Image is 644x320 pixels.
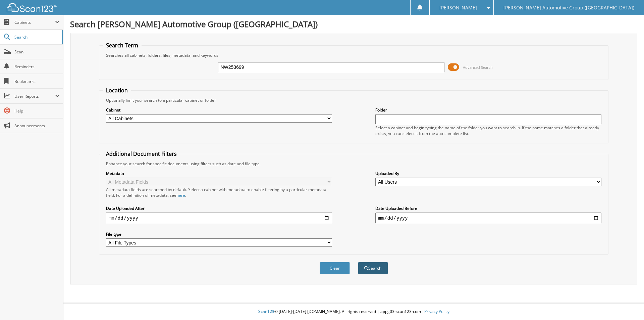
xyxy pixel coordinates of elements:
span: Scan123 [258,309,274,314]
label: Cabinet [106,107,332,113]
iframe: Chat Widget [610,288,644,320]
label: Metadata [106,171,332,176]
label: Date Uploaded Before [375,205,601,211]
a: Privacy Policy [424,309,449,314]
div: Searches all cabinets, folders, files, metadata, and keywords [103,52,605,58]
div: Select a cabinet and begin typing the name of the folder you want to search in. If the name match... [375,125,601,136]
button: Search [358,262,388,274]
div: All metadata fields are searched by default. Select a cabinet with metadata to enable filtering b... [106,187,332,198]
label: Date Uploaded After [106,205,332,211]
div: © [DATE]-[DATE] [DOMAIN_NAME]. All rights reserved | appg03-scan123-com | [63,304,644,320]
legend: Location [103,87,131,94]
span: [PERSON_NAME] [439,6,477,10]
span: Bookmarks [14,79,60,84]
span: Reminders [14,64,60,70]
legend: Search Term [103,42,142,49]
label: Folder [375,107,601,113]
div: Optionally limit your search to a particular cabinet or folder [103,97,605,103]
span: Advanced Search [463,65,493,70]
button: Clear [320,262,350,274]
h1: Search [PERSON_NAME] Automotive Group ([GEOGRAPHIC_DATA]) [70,18,637,30]
span: Help [14,108,60,114]
label: File type [106,231,332,237]
a: here [176,192,185,198]
label: Uploaded By [375,171,601,176]
span: Search [14,34,59,40]
legend: Additional Document Filters [103,150,180,157]
span: Announcements [14,123,60,129]
input: end [375,213,601,223]
span: User Reports [14,93,55,99]
img: scan123-logo-white.svg [7,3,57,12]
div: Enhance your search for specific documents using filters such as date and file type. [103,161,605,167]
input: start [106,213,332,223]
span: Scan [14,49,60,55]
span: Cabinets [14,19,55,25]
span: [PERSON_NAME] Automotive Group ([GEOGRAPHIC_DATA]) [503,6,634,10]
